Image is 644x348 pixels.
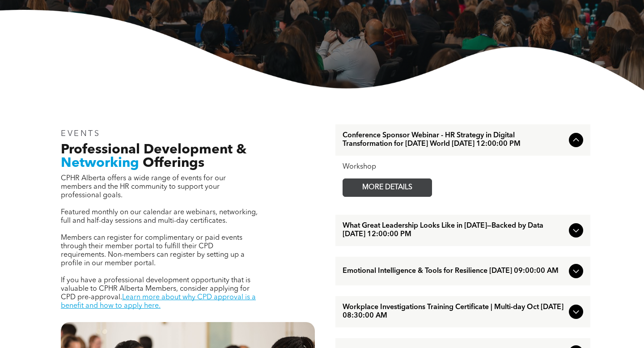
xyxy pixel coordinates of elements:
[143,157,204,170] span: Offerings
[61,234,245,267] span: Members can register for complimentary or paid events through their member portal to fulfill thei...
[352,179,423,196] span: MORE DETAILS
[61,143,246,157] span: Professional Development &
[61,175,226,199] span: CPHR Alberta offers a wide range of events for our members and the HR community to support your p...
[343,267,565,276] span: Emotional Intelligence & Tools for Resilience [DATE] 09:00:00 AM
[343,163,583,171] div: Workshop
[61,209,258,225] span: Featured monthly on our calendar are webinars, networking, full and half-day sessions and multi-d...
[343,303,565,320] span: Workplace Investigations Training Certificate | Multi-day Oct [DATE] 08:30:00 AM
[343,178,432,197] a: MORE DETAILS
[61,130,101,138] span: EVENTS
[343,132,565,149] span: Conference Sponsor Webinar - HR Strategy in Digital Transformation for [DATE] World [DATE] 12:00:...
[61,294,256,310] a: Learn more about why CPD approval is a benefit and how to apply here.
[343,222,565,239] span: What Great Leadership Looks Like in [DATE]—Backed by Data [DATE] 12:00:00 PM
[61,157,139,170] span: Networking
[61,277,250,301] span: If you have a professional development opportunity that is valuable to CPHR Alberta Members, cons...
